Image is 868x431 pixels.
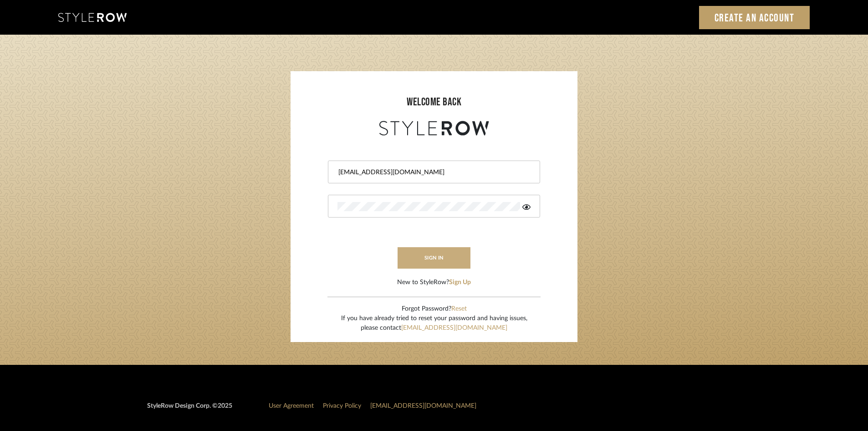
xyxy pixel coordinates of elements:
[401,325,507,331] a: [EMAIL_ADDRESS][DOMAIN_NAME]
[370,403,476,409] a: [EMAIL_ADDRESS][DOMAIN_NAME]
[398,247,470,269] button: sign in
[147,401,232,418] div: StyleRow Design Corp. ©2025
[699,6,810,29] a: Create an Account
[337,168,528,177] input: Email Address
[449,278,471,287] button: Sign Up
[269,403,314,409] a: User Agreement
[300,94,568,110] div: welcome back
[451,304,467,314] button: Reset
[341,304,527,314] div: Forgot Password?
[323,403,361,409] a: Privacy Policy
[397,278,471,287] div: New to StyleRow?
[341,314,527,333] div: If you have already tried to reset your password and having issues, please contact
